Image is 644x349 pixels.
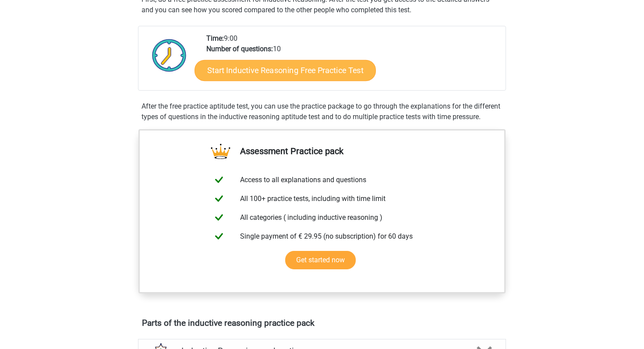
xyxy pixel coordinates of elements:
[206,34,224,42] b: Time:
[206,45,273,53] b: Number of questions:
[142,318,502,328] h4: Parts of the inductive reasoning practice pack
[147,33,191,77] img: Clock
[138,101,506,122] div: After the free practice aptitude test, you can use the practice package to go through the explana...
[195,60,376,81] a: Start Inductive Reasoning Free Practice Test
[200,33,505,90] div: 9:00 10
[285,251,356,269] a: Get started now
